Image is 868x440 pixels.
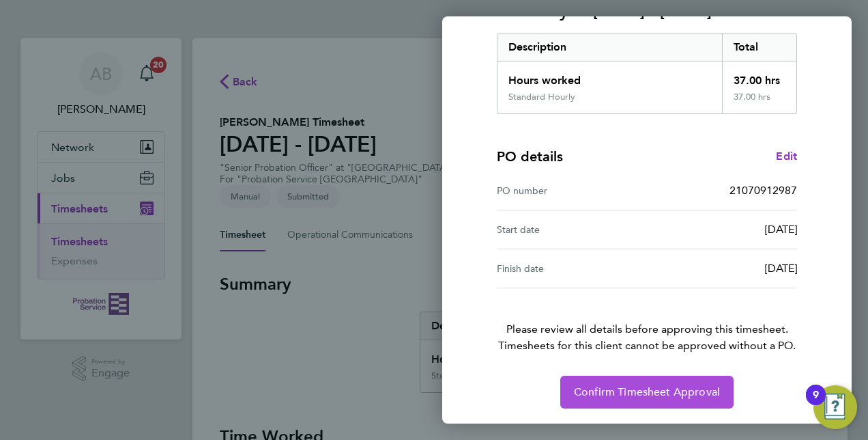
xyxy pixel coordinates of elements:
div: 37.00 hrs [722,92,797,113]
p: Please review all details before approving this timesheet. [480,288,813,354]
div: Start date [497,221,647,238]
div: Standard Hourly [508,92,575,102]
div: Total [722,33,797,61]
span: Confirm Timesheet Approval [574,385,720,399]
div: Summary of 22 - 28 Sep 2025 [497,33,797,114]
div: Description [497,33,722,61]
div: 9 [813,395,819,413]
div: 37.00 hrs [722,61,797,92]
span: Timesheets for this client cannot be approved without a PO. [480,338,813,354]
a: Edit [776,148,797,165]
div: Hours worked [497,61,722,92]
div: Finish date [497,260,647,277]
button: Open Resource Center, 9 new notifications [813,385,857,429]
div: [DATE] [647,260,797,277]
button: Confirm Timesheet Approval [560,376,734,409]
div: PO number [497,182,647,199]
span: 21070912987 [729,184,797,197]
span: Edit [776,150,797,163]
div: [DATE] [647,221,797,238]
h4: PO details [497,147,563,166]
